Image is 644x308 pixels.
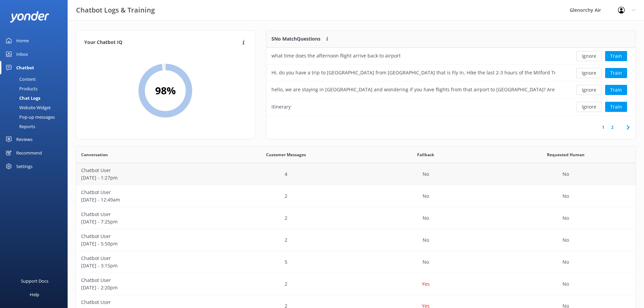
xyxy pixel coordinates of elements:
[605,85,627,95] button: Train
[271,35,320,43] p: 5 No Match Questions
[4,122,35,131] div: Reports
[563,214,569,222] p: No
[423,214,429,222] p: No
[563,280,569,288] p: No
[81,240,211,247] p: [DATE] - 5:50pm
[605,102,627,112] button: Train
[285,258,287,266] p: 5
[4,74,68,84] a: Content
[4,93,40,103] div: Chat Logs
[423,236,429,244] p: No
[271,69,555,76] div: Hi, do you have a trip to [GEOGRAPHIC_DATA] from [GEOGRAPHIC_DATA] that is Fly In, Hike the last ...
[423,192,429,200] p: No
[266,48,636,65] div: row
[4,122,68,131] a: Reports
[76,163,636,185] div: row
[285,280,287,288] p: 2
[16,34,29,47] div: Home
[76,273,636,295] div: row
[608,124,617,131] a: 2
[16,61,34,74] div: Chatbot
[16,146,42,160] div: Recommend
[81,196,211,204] p: [DATE] - 12:49am
[84,39,240,46] h4: Your Chatbot IQ
[576,51,602,61] button: Ignore
[81,299,211,306] p: Chatbot User
[81,174,211,182] p: [DATE] - 1:27pm
[285,192,287,200] p: 2
[81,218,211,226] p: [DATE] - 7:25pm
[423,258,429,266] p: No
[563,258,569,266] p: No
[4,112,55,122] div: Pop-up messages
[271,86,555,93] div: hello, we are staying in [GEOGRAPHIC_DATA] and wondering if you have flights from that airport to...
[76,251,636,273] div: row
[266,98,636,115] div: row
[30,288,39,301] div: Help
[81,255,211,262] p: Chatbot User
[76,229,636,251] div: row
[563,170,569,178] p: No
[285,214,287,222] p: 2
[547,151,585,158] span: Requested Human
[4,103,51,112] div: Website Widget
[81,211,211,218] p: Chatbot User
[81,151,108,158] span: Conversation
[4,103,68,112] a: Website Widget
[81,233,211,240] p: Chatbot User
[266,81,636,98] div: row
[21,274,48,288] div: Support Docs
[285,236,287,244] p: 2
[4,74,36,84] div: Content
[81,189,211,196] p: Chatbot User
[4,84,38,93] div: Products
[422,280,430,288] p: Yes
[423,170,429,178] p: No
[605,68,627,78] button: Train
[155,82,176,99] h2: 98 %
[271,103,291,111] div: itinerary
[285,170,287,178] p: 4
[81,262,211,269] p: [DATE] - 3:15pm
[76,207,636,229] div: row
[76,5,155,16] h3: Chatbot Logs & Training
[271,52,401,60] div: what time does the afternoon flight arrive back to airport
[4,84,68,93] a: Products
[266,65,636,81] div: row
[16,47,28,61] div: Inbox
[576,68,602,78] button: Ignore
[10,11,49,22] img: yonder-white-logo.png
[81,167,211,174] p: Chatbot User
[599,124,608,131] a: 1
[563,236,569,244] p: No
[266,48,636,115] div: grid
[16,160,32,173] div: Settings
[605,51,627,61] button: Train
[76,185,636,207] div: row
[16,133,32,146] div: Reviews
[417,151,434,158] span: Fallback
[4,112,68,122] a: Pop-up messages
[576,85,602,95] button: Ignore
[266,151,306,158] span: Customer Messages
[576,102,602,112] button: Ignore
[81,284,211,291] p: [DATE] - 2:20pm
[81,277,211,284] p: Chatbot User
[563,192,569,200] p: No
[4,93,68,103] a: Chat Logs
